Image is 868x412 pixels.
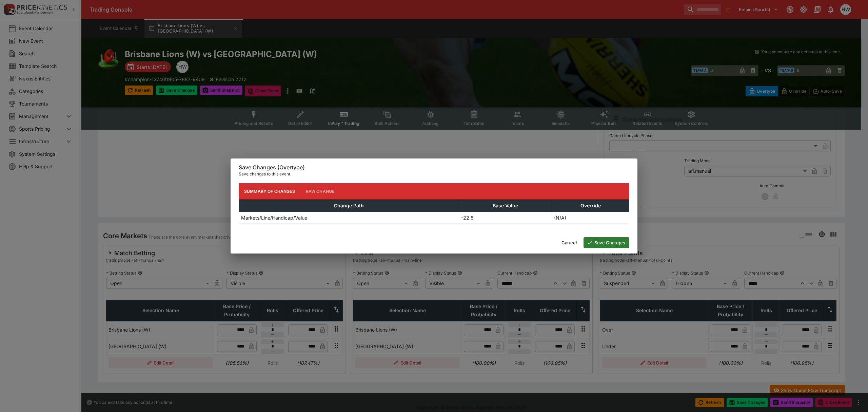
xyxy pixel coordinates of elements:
th: Change Path [239,200,459,212]
h6: Save Changes (Overtype) [239,164,629,171]
button: Save Changes [584,237,629,248]
button: Raw Change [300,183,340,199]
p: Save changes to this event. [239,171,629,177]
td: (N/A) [552,212,629,224]
p: Markets/Line/Handicap/Value [241,214,307,221]
button: Cancel [557,237,581,248]
td: -22.5 [459,212,552,224]
button: Summary of Changes [239,183,300,199]
th: Override [552,200,629,212]
th: Base Value [459,200,552,212]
